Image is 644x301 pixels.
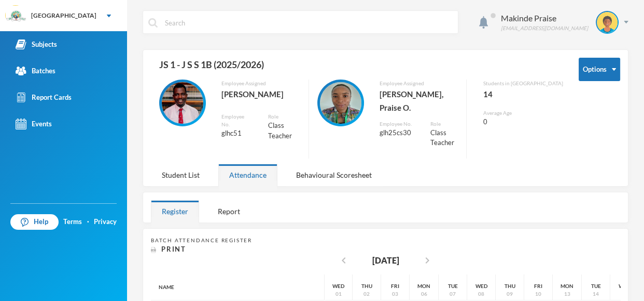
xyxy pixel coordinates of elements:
div: [EMAIL_ADDRESS][DOMAIN_NAME] [501,24,588,32]
div: Role [430,120,458,128]
div: Wed [332,282,344,290]
i: chevron_left [338,254,350,267]
i: chevron_right [421,254,433,267]
span: Print [161,245,186,253]
input: Search [164,11,453,34]
a: Terms [63,217,82,227]
img: EMPLOYEE [320,82,361,124]
div: 14 [593,290,599,298]
div: Behavioural Scoresheet [285,164,383,186]
div: Role [268,113,300,121]
img: search [148,18,158,28]
div: Report Cards [16,92,72,103]
div: [DATE] [372,254,399,267]
a: Help [10,214,59,230]
div: Class Teacher [268,121,300,141]
div: Thu [361,282,372,290]
div: Students in [GEOGRAPHIC_DATA] [483,80,563,87]
a: Privacy [94,217,117,227]
div: JS 1 - J S S 1B (2025/2026) [151,58,563,80]
div: Employee Assigned [221,80,301,87]
span: Batch Attendance Register [151,237,252,243]
div: Thu [505,282,515,290]
div: 14 [483,87,563,101]
div: Student List [151,164,211,186]
div: Tue [448,282,458,290]
div: Subjects [16,39,57,50]
div: Employee Assigned [380,80,459,87]
div: 09 [507,290,513,298]
div: 06 [421,290,427,298]
div: glhc51 [221,128,253,139]
div: Employee No. [221,113,253,128]
div: 03 [392,290,398,298]
div: Mon [417,282,430,290]
div: 08 [478,290,484,298]
div: Name [151,274,325,300]
div: 01 [335,290,342,298]
div: Fri [391,282,399,290]
div: [GEOGRAPHIC_DATA] [31,11,96,20]
img: logo [6,6,26,27]
div: Class Teacher [430,128,458,148]
div: [PERSON_NAME], Praise O. [380,87,459,115]
div: Batches [16,66,55,76]
div: Fri [534,282,542,290]
div: Report [207,200,251,223]
div: Events [16,119,52,129]
div: 02 [363,290,370,298]
div: glh25cs30 [380,128,415,138]
div: Wed [475,282,487,290]
div: · [87,217,89,227]
div: [PERSON_NAME] [221,87,301,101]
div: 13 [564,290,570,298]
div: Mon [561,282,573,290]
img: STUDENT [597,12,618,33]
button: Options [579,58,620,81]
div: 10 [535,290,541,298]
div: Tue [591,282,601,290]
img: EMPLOYEE [162,82,203,124]
div: Register [151,200,199,223]
div: Attendance [218,164,277,186]
div: 0 [483,117,563,127]
div: 07 [450,290,456,298]
div: Average Age [483,109,563,117]
div: Wed [619,282,631,290]
div: Employee No. [380,120,415,128]
div: Makinde Praise [501,12,588,24]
